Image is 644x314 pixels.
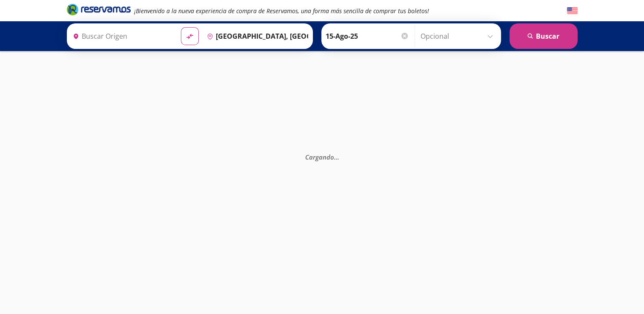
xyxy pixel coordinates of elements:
span: . [335,153,337,161]
em: ¡Bienvenido a la nueva experiencia de compra de Reservamos, una forma más sencilla de comprar tus... [134,7,429,15]
input: Buscar Origen [69,26,174,47]
input: Buscar Destino [203,26,308,47]
em: Cargando [305,153,339,161]
i: Brand Logo [67,3,131,16]
button: English [567,6,578,16]
span: . [334,153,335,161]
span: . [337,153,339,161]
input: Elegir Fecha [326,26,409,47]
button: Buscar [509,23,578,49]
input: Opcional [421,26,497,47]
a: Brand Logo [67,3,131,18]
